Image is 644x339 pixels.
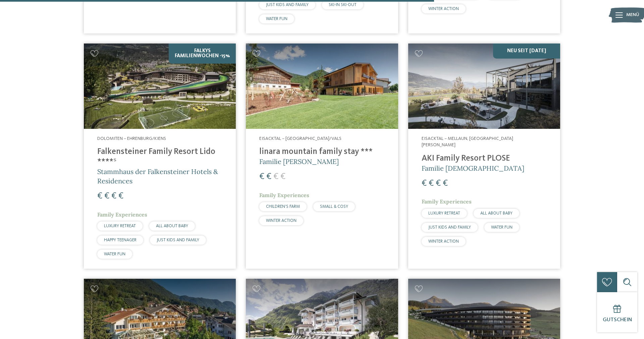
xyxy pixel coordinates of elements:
a: Familienhotels gesucht? Hier findet ihr die besten! Eisacktal – [GEOGRAPHIC_DATA]/Vals linara mou... [246,44,398,269]
h4: Falkensteiner Family Resort Lido ****ˢ [97,147,222,167]
span: € [259,172,264,181]
span: € [97,192,102,200]
span: WINTER ACTION [428,239,459,244]
span: ALL ABOUT BABY [480,211,513,216]
span: Familie [PERSON_NAME] [259,157,339,166]
span: Eisacktal – Mellaun, [GEOGRAPHIC_DATA][PERSON_NAME] [422,136,513,148]
span: € [273,172,278,181]
span: JUST KIDS AND FAMILY [266,3,309,7]
span: Dolomiten – Ehrenburg/Kiens [97,136,166,141]
span: JUST KIDS AND FAMILY [157,238,199,242]
span: WINTER ACTION [266,219,297,223]
span: Gutschein [603,317,632,323]
span: WATER FUN [491,225,513,230]
span: LUXURY RETREAT [428,211,460,216]
a: Familienhotels gesucht? Hier findet ihr die besten! NEU seit [DATE] Eisacktal – Mellaun, [GEOGRAP... [408,44,560,269]
span: € [436,179,441,188]
img: Familienhotels gesucht? Hier findet ihr die besten! [246,44,398,129]
span: € [422,179,427,188]
span: CHILDREN’S FARM [266,204,300,209]
span: € [280,172,285,181]
h4: linara mountain family stay *** [259,147,384,157]
a: Familienhotels gesucht? Hier findet ihr die besten! Falkys Familienwochen -15% Dolomiten – Ehrenb... [84,44,236,269]
span: WINTER ACTION [428,7,459,11]
span: Eisacktal – [GEOGRAPHIC_DATA]/Vals [259,136,341,141]
span: LUXURY RETREAT [104,224,136,228]
span: HAPPY TEENAGER [104,238,137,242]
img: Familienhotels gesucht? Hier findet ihr die besten! [408,44,560,129]
span: WATER FUN [104,252,125,256]
h4: AKI Family Resort PLOSE [422,154,547,164]
span: € [429,179,434,188]
span: € [104,192,109,200]
span: SKI-IN SKI-OUT [329,3,357,7]
span: € [266,172,271,181]
img: Familienhotels gesucht? Hier findet ihr die besten! [84,44,236,129]
a: Gutschein [597,292,637,332]
span: WATER FUN [266,17,287,21]
span: ALL ABOUT BABY [156,224,188,228]
span: Familie [DEMOGRAPHIC_DATA] [422,164,524,172]
span: € [443,179,448,188]
span: € [118,192,123,200]
span: Family Experiences [97,211,147,218]
span: Family Experiences [259,192,309,198]
span: JUST KIDS AND FAMILY [428,225,471,230]
span: Stammhaus der Falkensteiner Hotels & Residences [97,167,218,185]
span: SMALL & COSY [320,204,348,209]
span: Family Experiences [422,198,472,205]
span: € [111,192,116,200]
